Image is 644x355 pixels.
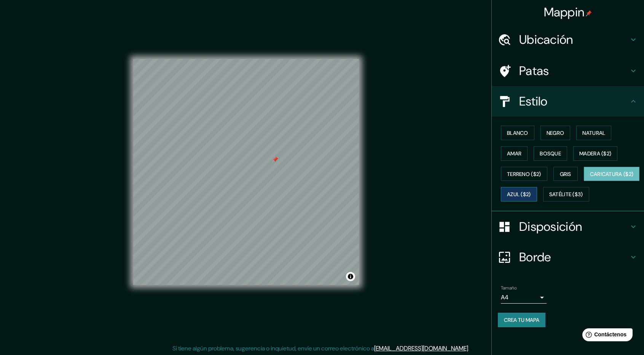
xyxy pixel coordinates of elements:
[374,344,468,352] a: [EMAIL_ADDRESS][DOMAIN_NAME]
[582,130,605,136] font: Natural
[468,344,469,352] font: .
[544,4,585,20] font: Mappin
[501,167,547,181] button: Terreno ($2)
[584,167,640,181] button: Caricatura ($2)
[547,130,564,136] font: Negro
[498,313,545,327] button: Crea tu mapa
[519,219,582,235] font: Disposición
[501,291,547,304] div: A4
[346,272,355,281] button: Activar o desactivar atribución
[492,242,644,272] div: Borde
[519,32,573,48] font: Ubicación
[576,126,611,140] button: Natural
[507,191,531,198] font: Azul ($2)
[492,24,644,55] div: Ubicación
[492,56,644,86] div: Patas
[549,191,583,198] font: Satélite ($3)
[504,317,539,323] font: Crea tu mapa
[470,344,472,352] font: .
[507,150,521,157] font: Amar
[501,146,528,161] button: Amar
[573,146,617,161] button: Madera ($2)
[501,187,537,201] button: Azul ($2)
[586,10,592,16] img: pin-icon.png
[590,171,634,177] font: Caricatura ($2)
[534,146,567,161] button: Bosque
[576,325,636,347] iframe: Lanzador de widgets de ayuda
[172,344,374,352] font: Si tiene algún problema, sugerencia o inquietud, envíe un correo electrónico a
[492,86,644,117] div: Estilo
[469,344,470,352] font: .
[507,130,528,136] font: Blanco
[501,126,534,140] button: Blanco
[492,211,644,242] div: Disposición
[507,171,541,177] font: Terreno ($2)
[540,126,571,140] button: Negro
[519,93,548,109] font: Estilo
[553,167,578,181] button: Gris
[560,171,571,177] font: Gris
[519,63,549,79] font: Patas
[540,150,561,157] font: Bosque
[519,249,551,265] font: Borde
[501,293,509,301] font: A4
[133,59,359,285] canvas: Mapa
[501,285,516,291] font: Tamaño
[543,187,589,201] button: Satélite ($3)
[579,150,611,157] font: Madera ($2)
